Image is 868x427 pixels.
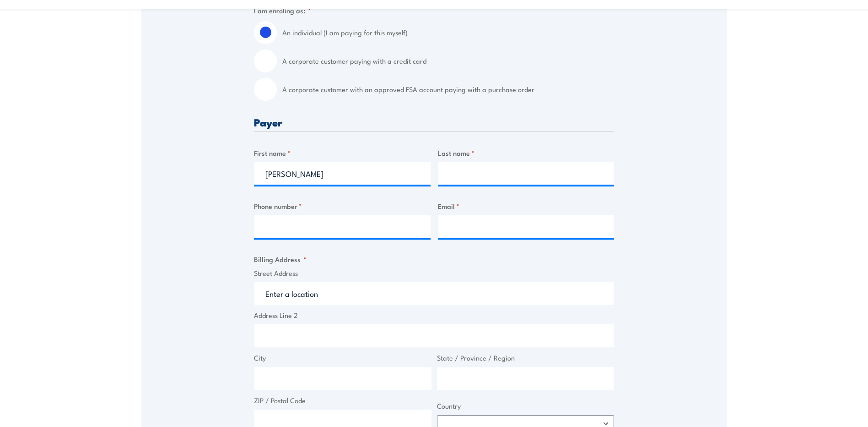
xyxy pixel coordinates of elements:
label: State / Province / Region [437,353,615,363]
label: Country [437,401,615,411]
label: Address Line 2 [254,310,614,321]
label: First name [254,148,431,158]
label: Email [438,201,615,211]
legend: I am enroling as: [254,5,311,16]
label: Phone number [254,201,431,211]
h3: Payer [254,117,614,127]
label: A corporate customer paying with a credit card [282,49,614,72]
label: ZIP / Postal Code [254,395,431,406]
input: Enter a location [254,282,614,305]
label: Last name [438,148,615,158]
label: Street Address [254,268,614,279]
label: A corporate customer with an approved FSA account paying with a purchase order [282,78,614,101]
label: City [254,353,431,363]
legend: Billing Address [254,254,307,264]
label: An individual (I am paying for this myself) [282,21,614,44]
